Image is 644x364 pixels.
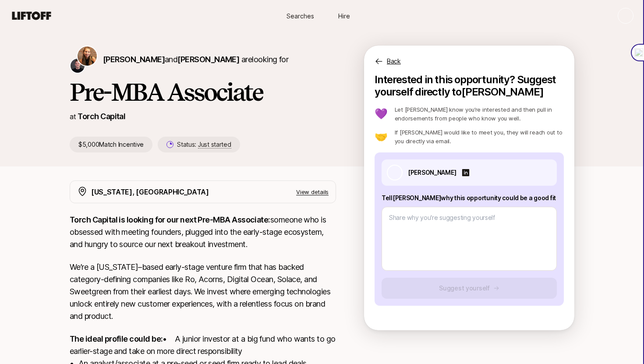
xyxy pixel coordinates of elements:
[70,214,336,251] p: someone who is obsessed with meeting founders, plugged into the early-stage ecosystem, and hungry...
[78,112,125,121] a: Torch Capital
[287,11,314,21] span: Searches
[322,8,366,24] a: Hire
[91,186,209,198] p: [US_STATE], [GEOGRAPHIC_DATA]
[70,261,336,322] p: We’re a [US_STATE]–based early-stage venture firm that has backed category-defining companies lik...
[278,8,322,24] a: Searches
[395,128,564,145] p: If [PERSON_NAME] would like to meet you, they will reach out to you directly via email.
[375,74,564,98] p: Interested in this opportunity? Suggest yourself directly to [PERSON_NAME]
[387,56,401,67] p: Back
[78,46,97,66] img: Katie Reiner
[70,111,76,122] p: at
[70,137,152,152] p: $5,000 Match Incentive
[177,55,239,64] span: [PERSON_NAME]
[70,79,336,105] h1: Pre-MBA Associate
[395,105,564,123] p: Let [PERSON_NAME] know you’re interested and then pull in endorsements from people who know you w...
[70,334,163,343] strong: The ideal profile could be:
[382,193,557,203] p: Tell [PERSON_NAME] why this opportunity could be a good fit
[165,55,239,64] span: and
[375,109,388,119] p: 💜
[103,53,288,66] p: are looking for
[408,167,456,178] p: [PERSON_NAME]
[338,11,350,21] span: Hire
[71,59,85,73] img: Christopher Harper
[296,187,329,196] p: View details
[198,141,231,148] span: Just started
[375,131,388,142] p: 🤝
[103,55,165,64] span: [PERSON_NAME]
[177,139,231,150] p: Status:
[70,215,270,224] strong: Torch Capital is looking for our next Pre-MBA Associate:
